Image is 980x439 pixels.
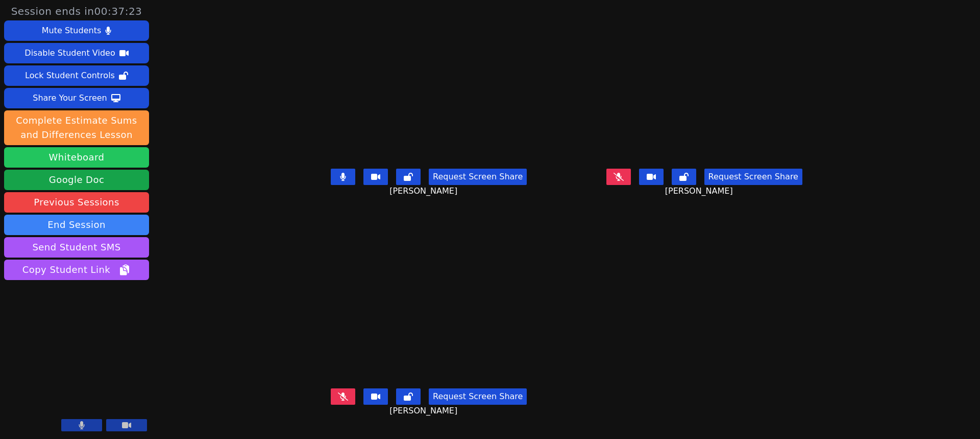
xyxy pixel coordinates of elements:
[4,110,149,145] button: Complete Estimate Sums and Differences Lesson
[704,169,802,185] button: Request Screen Share
[4,237,149,258] button: Send Student SMS
[22,263,131,277] span: Copy Student Link
[33,90,107,106] div: Share Your Screen
[4,20,149,41] button: Mute Students
[389,405,460,417] span: [PERSON_NAME]
[4,192,149,213] a: Previous Sessions
[4,65,149,86] button: Lock Student Controls
[11,4,142,18] span: Session ends in
[4,170,149,190] a: Google Doc
[24,45,115,61] div: Disable Student Video
[4,147,149,168] button: Whiteboard
[429,169,527,185] button: Request Screen Share
[4,260,149,280] button: Copy Student Link
[665,185,736,197] span: [PERSON_NAME]
[4,88,149,108] button: Share Your Screen
[389,185,460,197] span: [PERSON_NAME]
[429,388,527,405] button: Request Screen Share
[94,5,142,17] time: 00:37:23
[42,22,101,39] div: Mute Students
[25,67,115,84] div: Lock Student Controls
[4,43,149,63] button: Disable Student Video
[4,215,149,235] button: End Session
